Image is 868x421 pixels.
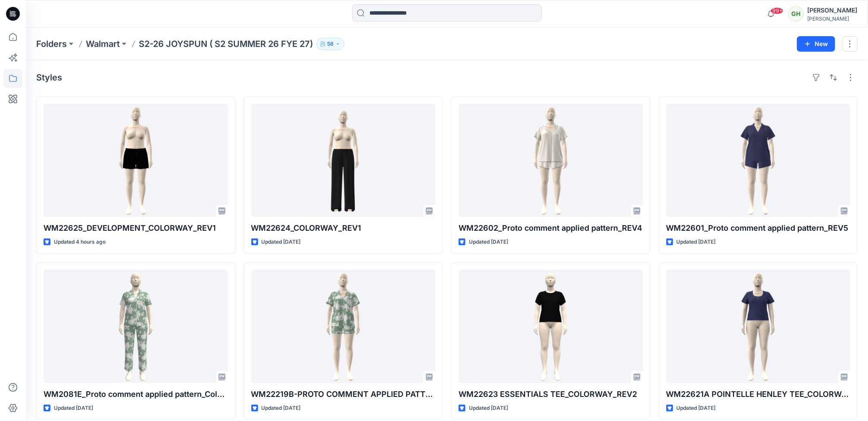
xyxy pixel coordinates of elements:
[36,38,67,50] a: Folders
[262,238,301,247] p: Updated [DATE]
[807,5,857,15] div: [PERSON_NAME]
[677,404,716,413] p: Updated [DATE]
[666,222,851,234] p: WM22601_Proto comment applied pattern_REV5
[666,270,851,383] a: WM22621A POINTELLE HENLEY TEE_COLORWAY_REV7
[327,39,334,49] p: 58
[36,72,62,83] h4: Styles
[316,38,344,50] button: 58
[86,38,120,50] a: Walmart
[469,404,508,413] p: Updated [DATE]
[459,388,643,400] p: WM22623 ESSENTIALS TEE_COLORWAY_REV2
[44,270,228,383] a: WM2081E_Proto comment applied pattern_Colorway_REV13
[44,222,228,234] p: WM22625_DEVELOPMENT_COLORWAY_REV1
[251,388,436,400] p: WM22219B-PROTO COMMENT APPLIED PATTERN_COLORWAY_REV13
[251,270,436,383] a: WM22219B-PROTO COMMENT APPLIED PATTERN_COLORWAY_REV13
[54,238,106,247] p: Updated 4 hours ago
[54,404,93,413] p: Updated [DATE]
[459,222,643,234] p: WM22602_Proto comment applied pattern_REV4
[139,38,313,50] p: S2-26 JOYSPUN ( S2 SUMMER 26 FYE 27)
[469,238,508,247] p: Updated [DATE]
[459,104,643,217] a: WM22602_Proto comment applied pattern_REV4
[666,388,851,400] p: WM22621A POINTELLE HENLEY TEE_COLORWAY_REV7
[666,104,851,217] a: WM22601_Proto comment applied pattern_REV5
[44,388,228,400] p: WM2081E_Proto comment applied pattern_Colorway_REV13
[262,404,301,413] p: Updated [DATE]
[788,6,804,22] div: GH
[797,36,835,52] button: New
[677,238,716,247] p: Updated [DATE]
[251,104,436,217] a: WM22624_COLORWAY_REV1
[251,222,436,234] p: WM22624_COLORWAY_REV1
[807,15,857,22] div: [PERSON_NAME]
[459,270,643,383] a: WM22623 ESSENTIALS TEE_COLORWAY_REV2
[771,7,784,14] span: 99+
[44,104,228,217] a: WM22625_DEVELOPMENT_COLORWAY_REV1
